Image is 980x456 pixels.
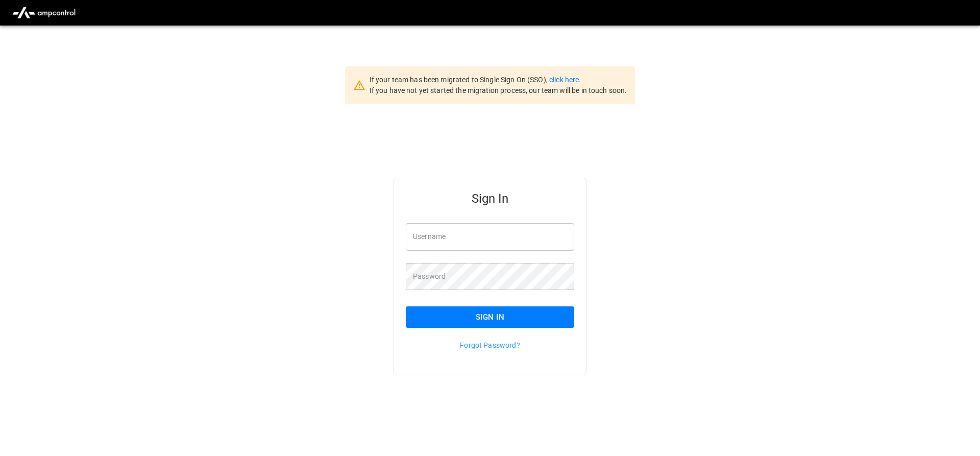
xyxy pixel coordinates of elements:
[370,76,549,84] span: If your team has been migrated to Single Sign On (SSO),
[406,306,574,328] button: Sign In
[549,76,581,84] a: click here.
[406,190,574,207] h5: Sign In
[8,3,80,22] img: ampcontrol.io logo
[406,340,574,350] p: Forgot Password?
[370,86,627,94] span: If you have not yet started the migration process, our team will be in touch soon.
